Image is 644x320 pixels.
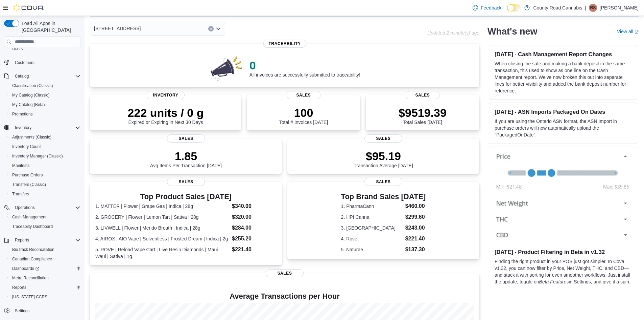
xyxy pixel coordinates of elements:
span: Traceabilty Dashboard [9,222,80,231]
span: Sales [364,178,402,186]
span: Sales [406,91,440,99]
h2: What's new [487,26,537,37]
p: 100 [279,106,328,120]
span: Sales [266,269,304,277]
span: Traceabilty Dashboard [12,224,53,229]
span: Metrc Reconciliation [9,274,80,282]
span: Load All Apps in [GEOGRAPHIC_DATA] [19,20,80,34]
span: My Catalog (Classic) [12,92,50,98]
span: Promotions [9,110,80,118]
span: Feedback [481,4,501,11]
span: Operations [12,204,80,212]
span: Washington CCRS [9,293,80,301]
p: When closing the safe and making a bank deposit in the same transaction, this used to show as one... [495,60,631,94]
span: Manifests [9,162,80,170]
span: Classification (Classic) [12,83,53,88]
button: My Catalog (Classic) [7,90,83,100]
span: Sales [287,91,321,99]
span: Operations [15,205,35,210]
input: Dark Mode [507,4,521,12]
h3: [DATE] - ASN Imports Packaged On Dates [495,108,631,115]
dt: 3. [GEOGRAPHIC_DATA] [341,225,403,231]
dd: $340.00 [232,202,277,210]
p: County Road Cannabis [533,4,582,12]
span: My Catalog (Beta) [12,102,45,107]
button: Classification (Classic) [7,81,83,90]
dt: 4. Rove [341,235,403,242]
span: Settings [15,308,29,314]
p: $95.19 [354,149,413,163]
dd: $137.30 [405,246,426,254]
button: Customers [1,58,83,67]
span: Cash Management [9,213,80,221]
p: 0 [249,59,360,72]
p: 1.85 [150,149,222,163]
dd: $221.40 [405,235,426,243]
span: Metrc Reconciliation [12,275,49,281]
button: Inventory [12,124,34,132]
a: Reports [9,283,29,292]
a: Cash Management [9,213,49,221]
dd: $255.20 [232,235,277,243]
svg: External link [635,30,639,34]
button: Metrc Reconciliation [7,273,83,283]
a: Classification (Classic) [9,82,56,90]
span: Inventory Manager (Classic) [9,152,80,160]
a: Inventory Count [9,143,44,151]
dd: $320.00 [232,213,277,221]
span: BioTrack Reconciliation [12,247,54,252]
a: Dashboards [9,264,42,273]
span: Customers [15,60,34,65]
dt: 2. HPI Canna [341,214,403,220]
span: Inventory Count [9,143,80,151]
a: Dashboards [7,264,83,273]
p: [PERSON_NAME] [600,4,639,12]
a: Customers [12,59,37,67]
button: Reports [1,235,83,245]
span: Purchase Orders [9,171,80,179]
span: Classification (Classic) [9,82,80,90]
span: Traceability [263,40,306,48]
button: My Catalog (Beta) [7,100,83,109]
dd: $299.60 [405,213,426,221]
span: Settings [12,306,80,315]
button: Promotions [7,109,83,119]
span: Purchase Orders [12,172,43,178]
span: Cash Management [12,214,46,220]
button: Inventory Count [7,142,83,151]
span: Reports [9,283,80,292]
h3: Top Product Sales [DATE] [95,193,277,201]
a: Settings [12,307,32,315]
a: Adjustments (Classic) [9,133,54,141]
span: Users [9,45,80,53]
span: Canadian Compliance [9,255,80,263]
h3: Top Brand Sales [DATE] [341,193,426,201]
p: Finding the right product in your POS just got simpler. In Cova v1.32, you can now filter by Pric... [495,258,631,292]
span: Transfers [12,191,29,197]
em: Beta Features [539,279,569,284]
span: [US_STATE] CCRS [12,294,47,300]
div: Avg Items Per Transaction [DATE] [150,149,222,168]
span: [STREET_ADDRESS] [94,24,141,33]
a: View allExternal link [617,29,639,34]
a: Promotions [9,110,35,118]
a: Canadian Compliance [9,255,55,263]
button: Inventory Manager (Classic) [7,151,83,161]
img: Cova [14,4,44,11]
button: Catalog [12,72,31,80]
img: 0 [209,55,244,82]
a: My Catalog (Classic) [9,91,52,99]
button: Settings [1,306,83,316]
span: Inventory [12,124,80,132]
button: Adjustments (Classic) [7,132,83,142]
dt: 5. Naturae [341,246,403,253]
span: Sales [167,178,205,186]
span: Reports [12,285,26,290]
a: Metrc Reconciliation [9,274,51,282]
span: Manifests [12,163,29,168]
dd: $284.00 [232,224,277,232]
dd: $221.40 [232,246,277,254]
div: Transaction Average [DATE] [354,149,413,168]
span: RS [590,4,596,12]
